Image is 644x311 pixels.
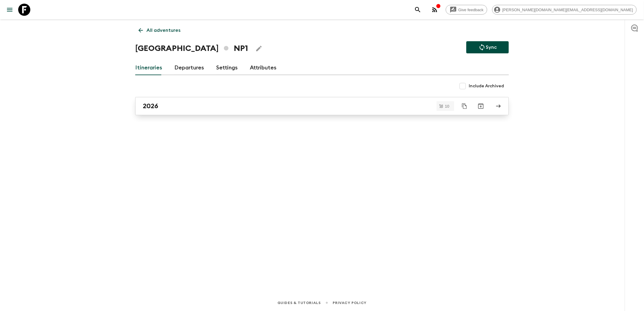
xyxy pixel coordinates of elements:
[486,44,497,51] p: Sync
[4,4,16,16] button: menu
[135,97,509,115] a: 2026
[412,4,424,16] button: search adventures
[441,104,453,108] span: 10
[499,8,636,12] span: [PERSON_NAME][DOMAIN_NAME][EMAIL_ADDRESS][DOMAIN_NAME]
[466,41,509,53] button: Sync adventure departures to the booking engine
[135,42,248,55] h1: [GEOGRAPHIC_DATA] NP1
[446,5,487,15] a: Give feedback
[333,299,367,306] a: Privacy Policy
[216,61,238,75] a: Settings
[475,100,487,112] button: Archive
[146,27,180,34] p: All adventures
[469,83,504,89] span: Include Archived
[253,42,265,55] button: Edit Adventure Title
[277,299,321,306] a: Guides & Tutorials
[250,61,277,75] a: Attributes
[143,102,158,110] h2: 2026
[492,5,637,15] div: [PERSON_NAME][DOMAIN_NAME][EMAIL_ADDRESS][DOMAIN_NAME]
[135,61,162,75] a: Itineraries
[135,24,184,36] a: All adventures
[459,101,470,112] button: Duplicate
[174,61,204,75] a: Departures
[455,8,487,12] span: Give feedback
